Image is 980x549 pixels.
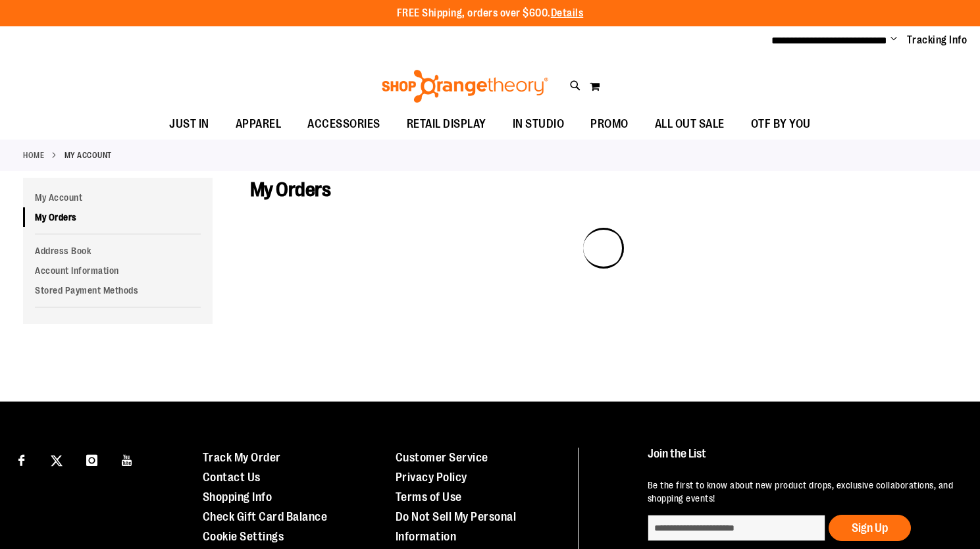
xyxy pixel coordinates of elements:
[203,530,284,543] a: Cookie Settings
[751,109,811,139] span: OTF BY YOU
[590,109,629,139] span: PROMO
[203,471,261,484] a: Contact Us
[648,448,954,472] h4: Join the List
[852,521,888,535] span: Sign Up
[45,448,68,471] a: Visit our X page
[655,109,725,139] span: ALL OUT SALE
[307,109,380,139] span: ACCESSORIES
[116,448,139,471] a: Visit our Youtube page
[10,448,33,471] a: Visit our Facebook page
[80,448,103,471] a: Visit our Instagram page
[23,261,213,280] a: Account Information
[169,109,209,139] span: JUST IN
[203,490,272,504] a: Shopping Info
[380,70,550,103] img: Shop Orangetheory
[23,188,213,207] a: My Account
[513,109,565,139] span: IN STUDIO
[23,241,213,261] a: Address Book
[829,515,911,541] button: Sign Up
[23,207,213,227] a: My Orders
[64,149,112,161] strong: My Account
[397,6,584,21] p: FREE Shipping, orders over $600.
[203,451,281,464] a: Track My Order
[250,178,331,201] span: My Orders
[396,471,467,484] a: Privacy Policy
[51,455,63,467] img: Twitter
[890,34,897,47] button: Account menu
[23,280,213,300] a: Stored Payment Methods
[648,479,954,505] p: Be the first to know about new product drops, exclusive collaborations, and shopping events!
[551,7,584,19] a: Details
[23,149,44,161] a: Home
[907,33,967,47] a: Tracking Info
[203,510,328,523] a: Check Gift Card Balance
[396,490,462,504] a: Terms of Use
[407,109,486,139] span: RETAIL DISPLAY
[236,109,282,139] span: APPAREL
[396,510,517,543] a: Do Not Sell My Personal Information
[396,451,488,464] a: Customer Service
[648,515,825,541] input: enter email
